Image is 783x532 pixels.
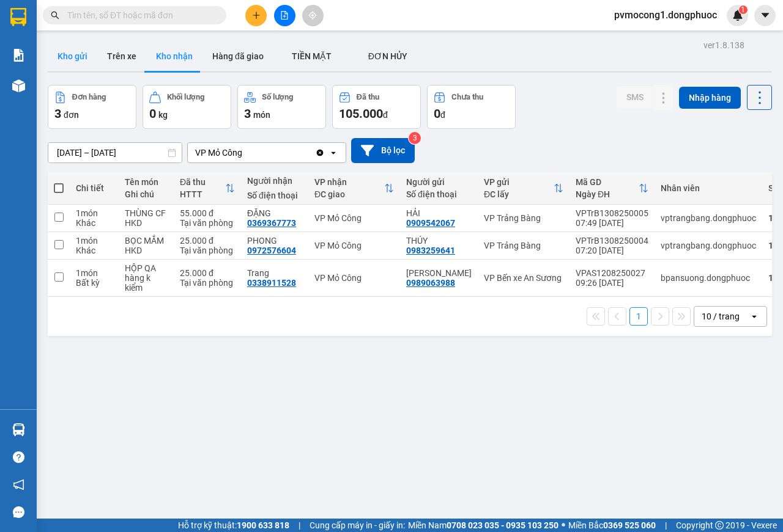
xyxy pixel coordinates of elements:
div: VPAS1208250027 [576,268,648,278]
button: Đã thu105.000đ [332,85,421,129]
span: | [665,519,667,532]
div: 0338911528 [247,278,296,288]
img: warehouse-icon [12,423,25,436]
span: 105.000 [339,106,383,121]
div: VP Mỏ Công [195,147,242,159]
div: Trang [247,268,302,278]
div: BỌC MẮM [125,236,168,246]
div: VP Trảng Bàng [484,241,563,250]
th: Toggle SortBy [174,172,241,205]
span: 0 [434,106,440,121]
span: ⚪️ [562,523,565,528]
div: HTTT [180,189,225,199]
span: notification [13,479,24,490]
div: ĐC lấy [484,189,554,199]
div: VPTrB1308250004 [576,236,648,246]
div: VP Mỏ Công [314,241,394,250]
div: 0972576604 [247,246,296,255]
div: ĐC giao [314,189,384,199]
th: Toggle SortBy [308,172,400,205]
span: Cung cấp máy in - giấy in: [310,519,405,532]
strong: 0708 023 035 - 0935 103 250 [447,520,558,530]
div: Khác [76,218,113,228]
div: 1 món [76,236,113,246]
svg: open [328,148,338,158]
div: bpansuong.dongphuoc [661,273,756,283]
span: đ [440,110,445,120]
div: Mã GD [576,177,639,187]
div: 10 / trang [702,310,740,322]
div: 25.000 đ [180,236,235,246]
div: Người gửi [406,177,472,187]
th: Toggle SortBy [478,172,570,205]
div: Người nhận [247,176,302,186]
input: Select a date range. [48,143,182,162]
span: kg [158,110,168,120]
div: HKD [125,246,168,255]
span: 3 [54,106,61,121]
div: Khác [76,246,113,255]
button: Đơn hàng3đơn [48,85,136,129]
sup: 3 [409,132,421,144]
button: aim [302,5,324,26]
th: Toggle SortBy [570,172,655,205]
button: SMS [617,86,653,108]
div: Chưa thu [451,93,483,101]
img: solution-icon [12,49,25,62]
button: Hàng đã giao [202,42,273,71]
div: Ngày ĐH [576,189,639,199]
div: Đơn hàng [72,93,106,101]
div: Khối lượng [167,93,204,101]
div: VP gửi [484,177,554,187]
span: đ [383,110,388,120]
span: plus [252,11,261,20]
span: TIỀN MẶT [292,51,332,61]
span: ĐƠN HỦY [368,51,407,61]
span: aim [308,11,317,20]
div: VP Bến xe An Sương [484,273,563,283]
div: Tại văn phòng [180,246,235,255]
div: HẢI [406,208,472,218]
div: vptrangbang.dongphuoc [661,241,756,250]
strong: 1900 633 818 [237,520,289,530]
span: Miền Nam [408,519,558,532]
div: 07:20 [DATE] [576,246,648,255]
button: caret-down [754,5,776,26]
div: Đã thu [357,93,379,101]
div: PHONG [247,236,302,246]
span: Hỗ trợ kỹ thuật: [178,519,289,532]
div: 0369367773 [247,218,296,228]
div: Chi tiết [76,183,113,193]
button: Bộ lọc [351,138,415,163]
div: Tên món [125,177,168,187]
div: 1 món [76,208,113,218]
button: Chưa thu0đ [427,85,516,129]
div: Thanh [406,268,472,278]
span: caret-down [760,10,771,21]
div: 07:49 [DATE] [576,218,648,228]
div: 1 món [76,268,113,278]
div: VP Trảng Bàng [484,213,563,223]
div: 0989063988 [406,278,455,288]
button: Kho nhận [146,42,202,71]
span: message [13,506,24,518]
svg: open [749,312,759,321]
span: copyright [715,521,724,530]
div: Ghi chú [125,189,168,199]
span: file-add [280,11,289,20]
button: Trên xe [97,42,146,71]
div: 25.000 đ [180,268,235,278]
svg: Clear value [315,148,325,158]
span: 0 [149,106,156,121]
span: đơn [64,110,79,120]
div: VPTrB1308250005 [576,208,648,218]
div: VP Mỏ Công [314,213,394,223]
span: pvmocong1.dongphuoc [604,7,727,23]
img: icon-new-feature [732,10,743,21]
strong: 0369 525 060 [603,520,656,530]
button: file-add [274,5,295,26]
div: Bất kỳ [76,278,113,288]
button: Kho gửi [48,42,97,71]
button: Số lượng3món [237,85,326,129]
div: VP Mỏ Công [314,273,394,283]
